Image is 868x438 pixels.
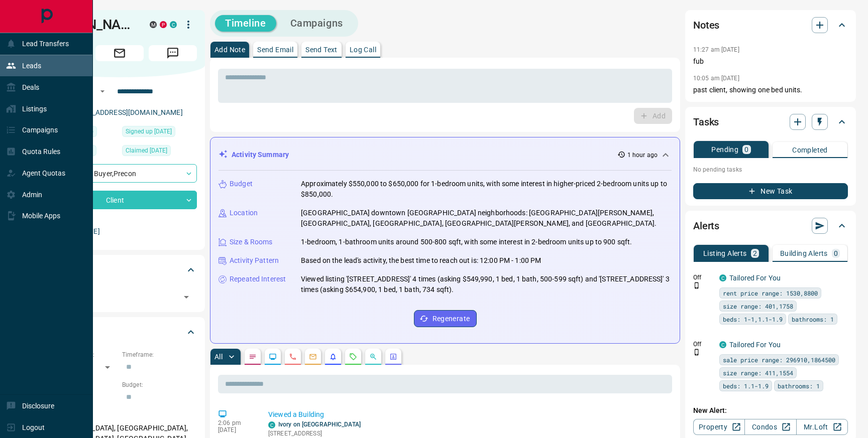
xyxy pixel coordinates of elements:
[693,17,719,33] h2: Notes
[268,421,275,428] div: condos.ca
[257,46,293,53] p: Send Email
[703,250,747,257] p: Listing Alerts
[349,353,357,361] svg: Requests
[309,353,317,361] svg: Emails
[301,237,632,247] p: 1-bedroom, 1-bathroom units around 500-800 sqft, with some interest in 2-bedroom units up to 900 ...
[729,341,781,349] a: Tailored For You
[729,274,781,282] a: Tailored For You
[69,108,183,116] a: [EMAIL_ADDRESS][DOMAIN_NAME]
[122,380,197,389] p: Budget:
[230,179,253,189] p: Budget
[149,45,197,61] span: Message
[170,21,177,28] div: condos.ca
[719,274,726,281] div: condos.ca
[723,368,793,378] span: size range: 411,1554
[42,258,197,282] div: Tags
[126,145,167,156] span: Claimed [DATE]
[280,15,353,32] button: Campaigns
[723,355,835,365] span: sale price range: 296910,1864500
[42,164,197,183] div: Buyer , Precon
[693,183,848,199] button: New Task
[723,301,793,311] span: size range: 401,1758
[301,274,672,295] p: Viewed listing '[STREET_ADDRESS]' 4 times (asking $549,990, 1 bed, 1 bath, 500-599 sqft) and '[ST...
[42,214,197,223] p: Claimed By:
[711,146,738,153] p: Pending
[329,353,337,361] svg: Listing Alerts
[778,381,820,391] span: bathrooms: 1
[278,421,361,428] a: Ivory on [GEOGRAPHIC_DATA]
[389,353,397,361] svg: Agent Actions
[268,409,668,420] p: Viewed a Building
[753,250,757,257] p: 2
[693,162,848,177] p: No pending tasks
[693,282,700,289] svg: Push Notification Only
[723,381,769,391] span: beds: 1.1-1.9
[693,110,848,134] div: Tasks
[693,75,739,82] p: 10:05 am [DATE]
[693,218,719,234] h2: Alerts
[719,341,726,348] div: condos.ca
[693,46,739,53] p: 11:27 am [DATE]
[627,151,658,160] p: 1 hour ago
[693,340,713,349] p: Off
[122,126,197,140] div: Fri Mar 05 2021
[834,250,838,257] p: 0
[693,114,719,130] h2: Tasks
[350,46,376,53] p: Log Call
[792,314,834,324] span: bathrooms: 1
[301,179,672,200] p: Approximately $550,000 to $650,000 for 1-bedroom units, with some interest in higher-priced 2-bed...
[230,255,279,266] p: Activity Pattern
[230,274,286,284] p: Repeated Interest
[214,353,223,360] p: All
[780,250,828,257] p: Building Alerts
[693,85,848,95] p: past client, showing one bed units.
[305,46,338,53] p: Send Text
[249,353,257,361] svg: Notes
[268,429,374,438] p: [STREET_ADDRESS]
[414,310,477,327] button: Regenerate
[232,150,289,160] p: Activity Summary
[122,350,197,359] p: Timeframe:
[150,21,157,28] div: mrloft.ca
[723,288,818,298] span: rent price range: 1530,8800
[126,126,172,136] span: Signed up [DATE]
[42,191,197,209] div: Client
[301,255,541,266] p: Based on the lead's activity, the best time to reach out is: 12:00 PM - 1:00 PM
[218,419,253,426] p: 2:06 pm
[693,349,700,356] svg: Push Notification Only
[693,214,848,238] div: Alerts
[269,353,277,361] svg: Lead Browsing Activity
[160,21,167,28] div: property.ca
[215,15,276,32] button: Timeline
[693,13,848,37] div: Notes
[744,146,748,153] p: 0
[693,56,848,67] p: fub
[214,46,245,53] p: Add Note
[744,419,796,435] a: Condos
[42,411,197,420] p: Areas Searched:
[369,353,377,361] svg: Opportunities
[95,45,144,61] span: Email
[42,223,197,240] p: [PERSON_NAME]
[693,405,848,416] p: New Alert:
[230,208,258,218] p: Location
[96,85,108,97] button: Open
[289,353,297,361] svg: Calls
[219,145,672,164] div: Activity Summary1 hour ago
[693,419,745,435] a: Property
[230,237,273,247] p: Size & Rooms
[218,426,253,433] p: [DATE]
[693,273,713,282] p: Off
[723,314,783,324] span: beds: 1-1,1.1-1.9
[301,208,672,229] p: [GEOGRAPHIC_DATA] downtown [GEOGRAPHIC_DATA] neighborhoods: [GEOGRAPHIC_DATA][PERSON_NAME], [GEOG...
[179,290,193,304] button: Open
[42,320,197,344] div: Criteria
[122,145,197,159] div: Wed May 01 2024
[792,147,828,154] p: Completed
[796,419,848,435] a: Mr.Loft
